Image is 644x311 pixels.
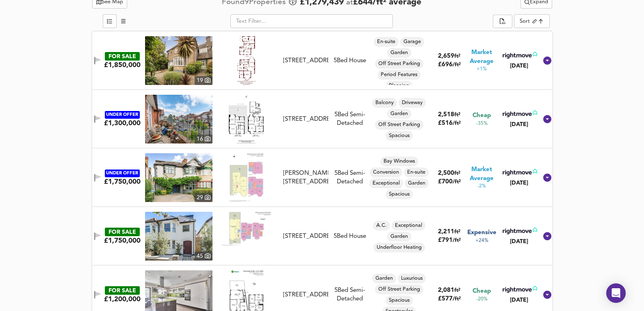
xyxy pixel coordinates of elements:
[374,37,399,47] div: En-suite
[438,179,461,185] span: £ 700
[92,148,552,207] div: UNDER OFFER£1,750,000 property thumbnail 29 Floorplan[PERSON_NAME][STREET_ADDRESS]5Bed Semi-Detac...
[372,99,397,107] span: Balcony
[464,165,499,183] span: Market Average
[477,66,487,73] span: +1%
[145,212,212,261] img: property thumbnail
[377,71,421,78] span: Period Features
[92,207,552,265] div: FOR SALE£1,750,000 property thumbnail 45 Floorplan[STREET_ADDRESS]5Bed HouseA.C.ExceptionalGarden...
[387,233,411,240] span: Garden
[104,119,141,128] div: £1,300,000
[369,178,403,188] div: Exceptional
[514,14,549,28] div: Sort
[477,183,486,190] span: -2%
[387,48,411,58] div: Garden
[392,221,425,231] div: Exceptional
[92,31,552,90] div: FOR SALE£1,850,000 property thumbnail 19 Floorplan[STREET_ADDRESS]5Bed HouseEn-suiteGarageGardenO...
[105,228,140,236] div: FOR SALE
[542,173,552,183] svg: Show Details
[473,111,491,120] span: Cheap
[372,98,397,108] div: Balcony
[283,169,328,187] div: [PERSON_NAME][STREET_ADDRESS]
[229,95,264,144] img: Floorplan
[145,212,212,261] a: property thumbnail 45
[386,297,413,304] span: Spacious
[404,167,429,177] div: En-suite
[373,243,425,252] div: Underfloor Heating
[283,57,328,65] div: [STREET_ADDRESS]
[283,291,328,299] div: [STREET_ADDRESS]
[473,287,491,296] span: Cheap
[400,38,424,46] span: Garage
[438,53,454,59] span: 2,659
[145,95,212,144] a: property thumbnail 16
[399,98,426,108] div: Driveway
[438,112,454,118] span: 2,518
[438,62,461,68] span: £ 696
[501,296,537,304] div: [DATE]
[386,81,412,91] div: Planning
[520,17,530,25] div: Sort
[230,14,393,28] input: Text Filter...
[400,37,424,47] div: Garage
[464,48,499,66] span: Market Average
[454,171,460,176] span: ft²
[453,121,461,126] span: / ft²
[373,222,390,229] span: A.C.
[386,191,413,198] span: Spacious
[438,287,454,294] span: 2,081
[369,180,403,187] span: Exceptional
[606,283,626,303] div: Open Intercom Messenger
[453,179,461,185] span: / ft²
[380,158,418,165] span: Bay Windows
[438,120,461,126] span: £ 516
[398,275,426,282] span: Luxurious
[195,76,212,85] div: 19
[375,60,423,67] span: Off Street Parking
[334,57,366,65] div: 5 Bed House
[386,131,413,141] div: Spacious
[375,286,423,293] span: Off Street Parking
[195,252,212,261] div: 45
[380,157,418,166] div: Bay Windows
[405,180,429,187] span: Garden
[375,285,423,294] div: Off Street Parking
[438,170,454,176] span: 2,500
[92,90,552,148] div: UNDER OFFER£1,300,000 property thumbnail 16 Floorplan[STREET_ADDRESS]5Bed Semi-DetachedBalconyDri...
[222,212,271,246] img: Floorplan
[476,120,488,127] span: -35%
[387,109,411,119] div: Garden
[501,179,537,187] div: [DATE]
[229,153,264,202] img: Floorplan
[438,296,461,302] span: £ 577
[145,36,212,85] img: property thumbnail
[145,95,212,144] img: property thumbnail
[398,274,426,283] div: Luxurious
[438,237,461,244] span: £ 791
[195,135,212,144] div: 16
[332,111,368,128] div: 5 Bed Semi-Detached
[332,286,368,304] div: 5 Bed Semi-Detached
[387,232,411,241] div: Garden
[542,290,552,300] svg: Show Details
[386,82,412,89] span: Planning
[475,237,488,244] span: +24%
[283,115,328,124] div: [STREET_ADDRESS]
[375,120,423,130] div: Off Street Parking
[405,178,429,188] div: Garden
[105,52,140,61] div: FOR SALE
[104,236,141,245] div: £1,750,000
[334,232,366,241] div: 5 Bed House
[542,231,552,241] svg: Show Details
[454,112,460,117] span: ft²
[542,114,552,124] svg: Show Details
[386,189,413,199] div: Spacious
[438,229,454,235] span: 2,211
[453,238,461,243] span: / ft²
[501,120,537,128] div: [DATE]
[454,229,460,235] span: ft²
[105,111,140,119] div: UNDER OFFER
[386,132,413,139] span: Spacious
[501,62,537,70] div: [DATE]
[373,221,390,231] div: A.C.
[377,70,421,80] div: Period Features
